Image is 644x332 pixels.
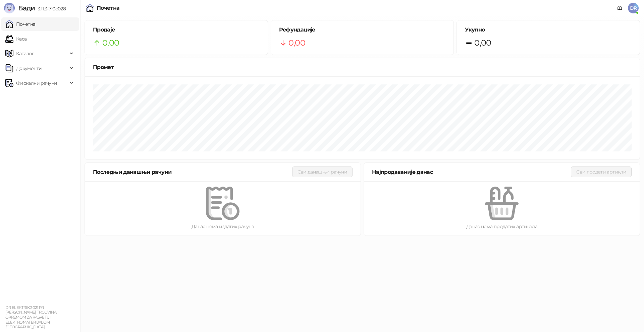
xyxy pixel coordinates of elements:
span: 0,00 [102,37,119,49]
h5: Продаје [93,26,260,34]
span: 0,00 [288,37,305,49]
div: Промет [93,63,632,71]
div: Последњи данашњи рачуни [93,168,292,176]
button: Сви продати артикли [571,167,632,177]
a: Каса [5,32,26,46]
a: Почетна [5,17,36,31]
div: Најпродаваније данас [372,168,571,176]
small: DR ELEKTRIK 2021 PR [PERSON_NAME] TRGOVINA OPREMOM ZA RASVETU I ELEKTROMATERIJALOM [GEOGRAPHIC_DATA] [5,305,56,330]
a: Документација [614,3,625,13]
h5: Укупно [465,26,632,34]
span: Каталог [16,47,34,60]
div: Почетна [97,5,120,11]
span: Фискални рачуни [16,76,57,90]
button: Сви данашњи рачуни [292,167,353,177]
span: Бади [18,4,35,12]
span: 3.11.3-710c028 [35,6,66,12]
span: DR [628,3,639,13]
div: Данас нема издатих рачуна [96,223,350,230]
div: Данас нема продатих артикала [375,223,629,230]
span: 0,00 [474,37,491,49]
span: Документи [16,62,42,75]
h5: Рефундације [279,26,446,34]
img: Logo [4,3,15,13]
